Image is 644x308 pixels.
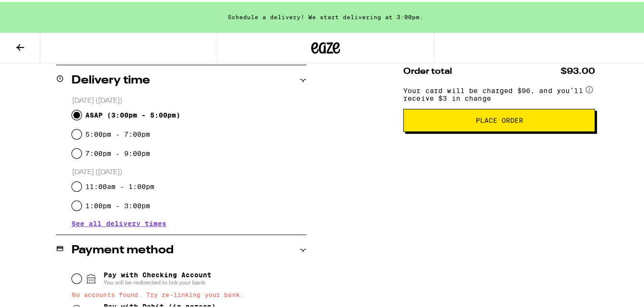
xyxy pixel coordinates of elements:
[71,243,174,254] h2: Payment method
[403,82,584,100] span: Your card will be charged $96, and you’ll receive $3 in change
[6,7,69,14] span: Hi. Need any help?
[403,65,452,74] span: Order total
[476,115,523,122] span: Place Order
[85,181,154,189] label: 11:00am - 1:00pm
[71,218,166,225] button: See all delivery times
[85,109,180,117] span: ASAP ( 3:00pm - 5:00pm )
[72,95,306,104] p: [DATE] ([DATE])
[72,166,306,175] p: [DATE] ([DATE])
[403,107,595,130] button: Place Order
[72,289,306,296] div: No accounts found. Try re-linking your bank.
[85,148,150,155] label: 7:00pm - 9:00pm
[71,73,150,84] h2: Delivery time
[85,129,150,136] label: 5:00pm - 7:00pm
[85,200,150,208] label: 1:00pm - 3:00pm
[561,65,595,74] span: $93.00
[104,277,211,284] span: You will be redirected to link your bank
[104,269,211,284] span: Pay with Checking Account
